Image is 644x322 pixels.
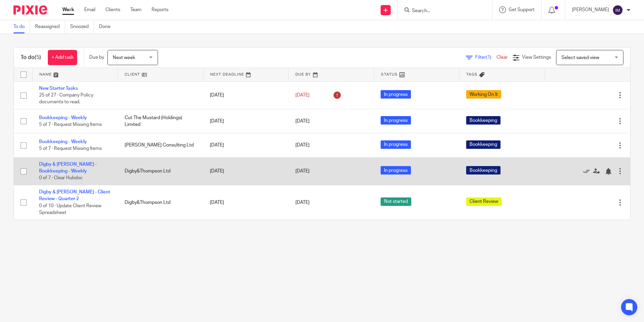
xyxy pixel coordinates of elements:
td: [DATE] [203,109,289,133]
a: Reassigned [35,20,65,33]
a: Bookkeeping - Weekly [39,115,87,120]
a: New Starter Tasks [39,86,78,91]
span: In progress [381,166,411,175]
span: Select saved view [561,55,599,60]
span: [DATE] [295,200,310,205]
span: In progress [381,140,411,149]
a: Team [130,6,141,13]
a: Email [84,6,95,13]
a: Done [99,20,116,33]
span: In progress [381,90,411,99]
span: 0 of 7 · Clear Hubdoc [39,176,83,181]
span: (5) [35,55,41,60]
p: Due by [89,54,104,61]
span: Not started [381,197,411,206]
a: Bookkeeping - Weekly [39,139,87,144]
span: Client Review [466,197,502,206]
span: Next week [113,55,135,60]
span: Filter [475,55,496,60]
td: [PERSON_NAME] Consulting Ltd [118,133,203,157]
span: 25 of 27 · Company Policy documents to read. [39,93,93,105]
span: Get Support [509,7,535,12]
h1: To do [21,54,41,61]
td: [DATE] [203,81,289,109]
a: Digby & [PERSON_NAME] - Client Review - Quarter 2 [39,190,110,201]
span: [DATE] [295,119,310,124]
span: Tags [466,73,478,76]
a: Snoozed [70,20,94,33]
td: Digby&Thompson Ltd [118,157,203,185]
a: Clients [105,6,120,13]
input: Search [411,8,472,14]
td: [DATE] [203,185,289,220]
span: In progress [381,116,411,125]
td: [DATE] [203,157,289,185]
span: Bookkeeping [466,140,501,149]
a: Reports [152,6,168,13]
p: [PERSON_NAME] [572,6,609,13]
a: Digby & [PERSON_NAME] - Bookkeeping - Weekly [39,162,97,173]
span: 5 of 7 · Request Missing Items [39,122,102,127]
a: Clear [496,55,508,60]
span: (1) [486,55,491,60]
td: [DATE] [203,133,289,157]
a: + Add task [48,50,77,65]
span: [DATE] [295,93,310,98]
img: svg%3E [612,5,623,16]
span: 5 of 7 · Request Missing Items [39,146,102,151]
a: Mark as done [583,168,593,175]
span: Working On It [466,90,501,99]
span: View Settings [522,55,551,60]
span: 0 of 10 · Update Client Review Spreadsheet [39,204,101,215]
td: Digby&Thompson Ltd [118,185,203,220]
span: Bookkeeping [466,166,501,175]
td: Cut The Mustard (Holdings) Limited [118,109,203,133]
span: Bookkeeping [466,116,501,125]
img: Pixie [13,5,47,15]
span: [DATE] [295,169,310,173]
a: Work [62,6,74,13]
span: [DATE] [295,143,310,148]
a: To do [13,20,30,33]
